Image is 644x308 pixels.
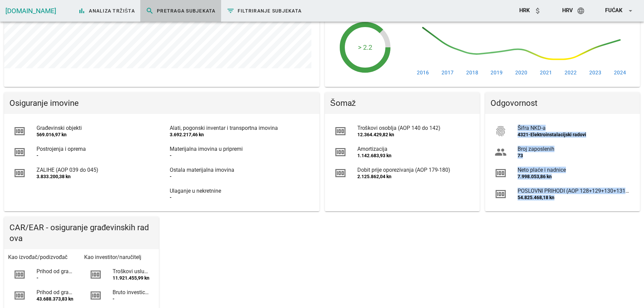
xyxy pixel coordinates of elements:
div: Troškovi usluga podugovaratelja (podizvođača) za građevinske radove [113,268,149,275]
i: money [495,188,507,200]
i: group [495,146,507,158]
text: 2021 [540,70,552,76]
a: [DOMAIN_NAME] [5,7,56,15]
i: money [14,268,26,281]
div: ZALIHE (AOP 039 do 045) [37,167,153,173]
span: Fućak [605,7,622,14]
i: filter_list [226,7,235,15]
div: CAR/EAR - osiguranje građevinskih radova [4,217,159,249]
div: Šifra NKD-a [518,125,630,131]
i: money [14,167,26,179]
div: - [170,174,310,180]
text: 2023 [589,70,601,76]
i: money [90,289,102,302]
div: 1.142.683,93 kn [357,153,470,159]
div: Šomaž [325,92,480,114]
i: money [334,167,347,179]
i: attach_money [534,7,542,15]
i: money [14,125,26,137]
div: - [37,275,73,281]
text: 2017 [441,70,453,76]
span: HRK [519,7,530,14]
div: 3.692.217,46 kn [170,132,310,138]
div: Alati, pogonski inventar i transportna imovina [170,125,310,131]
div: Troškovi osoblja (AOP 140 do 142) [357,125,470,131]
text: 2018 [466,70,478,76]
div: Neto plaće i nadnice [518,167,630,173]
text: 2022 [565,70,577,76]
div: Prihod od građevinske djelatnosti - radova na zgradama [37,268,73,275]
span: Kao investitor/naručitelj [84,254,141,260]
text: 2020 [515,70,527,76]
div: Amortizacija [357,146,470,152]
div: Materijalna imovina u pripremi [170,146,310,152]
text: 2016 [416,70,429,76]
div: Osiguranje imovine [4,92,319,114]
i: money [14,289,26,302]
div: 54.825.468,18 kn [518,195,630,200]
div: POSLOVNI PRIHODI (AOP 128+129+130+131+132) [518,188,630,194]
text: 2019 [491,70,503,76]
div: 11.921.455,99 kn [113,275,149,281]
i: money [495,167,507,179]
div: - [170,153,310,159]
i: fingerprint [495,125,507,137]
div: 73 [518,153,630,159]
span: Analiza tržišta [78,7,135,15]
div: Bruto investicije u građevine [113,289,149,295]
i: bar_chart [78,7,86,15]
i: money [90,268,102,281]
div: - [170,195,310,200]
div: 2.125.862,04 kn [357,174,470,180]
div: 569.016,97 kn [37,132,153,138]
text: 2024 [614,70,626,76]
div: Postrojenja i oprema [37,146,153,152]
div: 3.833.200,38 kn [37,174,153,180]
div: Odgovornost [485,92,640,114]
span: Kao izvođač/podizvođač [8,254,68,260]
div: 7.998.053,86 kn [518,174,630,180]
i: money [14,146,26,158]
i: money [334,125,347,137]
div: - [113,296,149,302]
i: search [146,7,154,15]
div: 4321-Elektroinstalacijski radovi [518,132,630,138]
i: money [334,146,347,158]
i: arrow_drop_down [626,7,635,15]
div: Ulaganje u nekretnine [170,188,310,194]
span: hrv [562,7,573,14]
div: Građevinski objekti [37,125,153,131]
div: 12.364.429,82 kn [357,132,470,138]
div: 43.688.373,83 kn [37,296,73,302]
span: Pretraga subjekata [146,7,216,15]
div: - [37,153,153,159]
div: Broj zaposlenih [518,146,630,152]
i: language [577,7,585,15]
div: Dobit prije oporezivanja (AOP 179-180) [357,167,470,173]
div: Ostala materijalna imovina [170,167,310,173]
div: Prihod od građevinske djelatnosti - radova na ostalim građevinama [37,289,73,295]
span: Filtriranje subjekata [226,7,302,15]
